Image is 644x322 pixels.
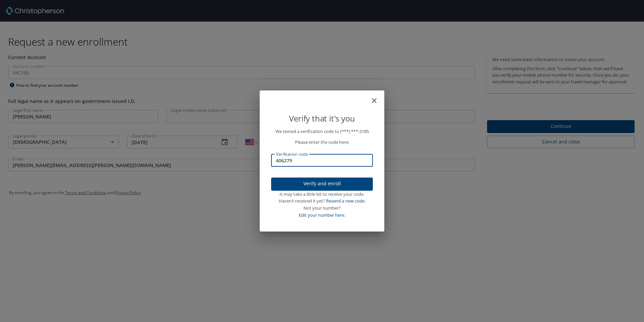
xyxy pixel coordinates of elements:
p: We texted a verification code to (***) ***- 2185 [271,128,373,135]
span: Verify and enroll [277,180,367,188]
button: Verify and enroll [271,178,373,191]
div: It may take a little bit to receive your code. [271,191,373,198]
a: Edit your number here. [299,212,345,218]
div: Not your number? [271,205,373,212]
a: Resend a new code. [326,198,365,204]
div: Haven’t received it yet? [271,197,373,205]
p: Please enter the code here: [271,139,373,146]
p: Verify that it's you [271,112,373,125]
button: close [374,93,382,101]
